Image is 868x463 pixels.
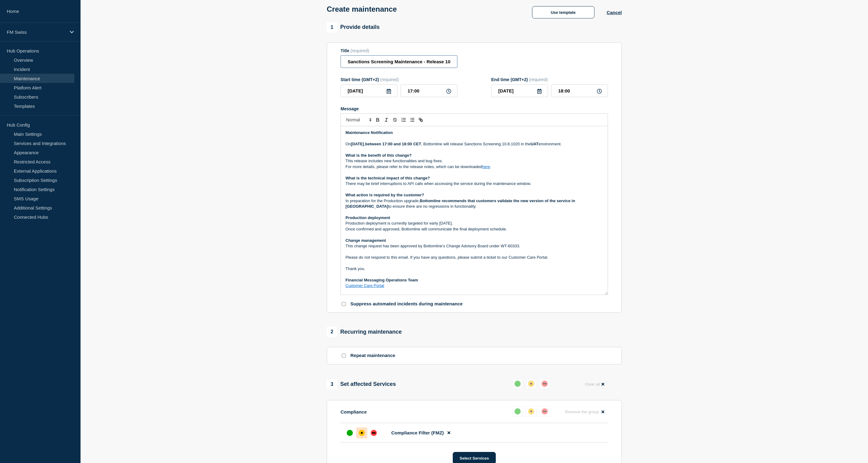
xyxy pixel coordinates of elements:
p: Production deployment is currently targeted for early [DATE]. [345,221,603,226]
div: Title [341,48,457,53]
p: Compliance [341,409,367,414]
button: up [512,378,523,389]
div: affected [528,381,534,387]
div: Message [341,106,608,111]
button: Toggle link [416,116,425,124]
span: 1 [327,22,337,33]
p: For more details, please refer to the release notes, which can be downloaded . [345,164,603,170]
strong: between 17:00 and 18:00 CET [365,142,421,146]
p: FM Swiss [7,29,66,35]
strong: Production deployment [345,215,390,220]
p: This release includes new functionalities and bug fixes. [345,158,603,164]
button: Toggle bold text [373,116,382,124]
h1: Create maintenance [327,5,397,14]
a: Customer Care Portal [345,283,384,288]
div: affected [528,408,534,414]
strong: [DATE] [351,142,364,146]
p: There may be brief interruptions to API calls when accessing the service during the maintenance w... [345,181,603,186]
div: up [515,381,521,387]
button: Toggle strikethrough text [391,116,399,124]
div: up [347,430,353,436]
p: On , , Bottomline will release Sanctions Screening 10.8.1020 in the environment. [345,141,603,147]
button: up [512,406,523,417]
input: HH:MM [400,84,457,97]
strong: Financial Messaging Operations Team [345,278,418,282]
button: Toggle ordered list [399,116,408,124]
div: down [542,408,548,414]
button: Use template [532,6,594,18]
div: Set affected Services [327,379,396,390]
div: Provide details [327,22,380,33]
button: Cancel [607,10,622,15]
strong: Change management [345,238,386,243]
span: 3 [327,379,337,390]
span: 2 [327,327,337,337]
input: YYYY-MM-DD [491,84,548,97]
span: (required) [380,77,399,82]
input: Repeat maintenance [342,354,346,358]
strong: Bottomline recommends that customers validate the new version of the service in [GEOGRAPHIC_DATA] [345,198,576,209]
span: Compliance Filter (FMZ) [391,430,444,435]
strong: What action is required by the customer? [345,193,424,197]
button: Remove the group [561,406,608,418]
div: down [542,381,548,387]
strong: UAT [531,142,539,146]
div: affected [359,430,365,436]
button: Toggle italic text [382,116,391,124]
strong: What is the benefit of this change? [345,153,412,158]
p: Once confirmed and approved, Bottomline will communicate the final deployment schedule. [345,226,603,232]
div: up [515,408,521,414]
div: End time (GMT+2) [491,77,608,82]
input: Title [341,55,457,68]
input: Suppress automated incidents during maintenance [342,302,346,306]
div: Message [341,126,608,295]
span: (required) [350,48,369,53]
button: down [539,378,550,389]
span: Font size [343,116,373,124]
p: Please do not respond to this email. If you have any questions, please submit a ticket to our Cus... [345,255,603,260]
p: In preparation for the Production upgrade, to ensure there are no regressions in functionality. [345,198,603,210]
div: Start time (GMT+2) [341,77,457,82]
strong: What is the technical impact of this change? [345,176,430,180]
input: HH:MM [551,84,608,97]
button: Toggle bulleted list [408,116,416,124]
button: Clear all [581,378,608,390]
div: down [371,430,377,436]
a: here [482,164,490,169]
span: (required) [529,77,548,82]
strong: Maintenance Notification [345,130,393,135]
button: affected [526,378,537,389]
button: affected [526,406,537,417]
p: Repeat maintenance [350,353,395,359]
div: Recurring maintenance [327,327,402,337]
button: down [539,406,550,417]
p: Thank you. [345,266,603,272]
span: Remove the group [565,410,599,414]
input: YYYY-MM-DD [341,84,397,97]
p: Suppress automated incidents during maintenance [350,301,463,307]
p: This change request has been approved by Bottomline’s Change Advisory Board under WT-60333. [345,243,603,249]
